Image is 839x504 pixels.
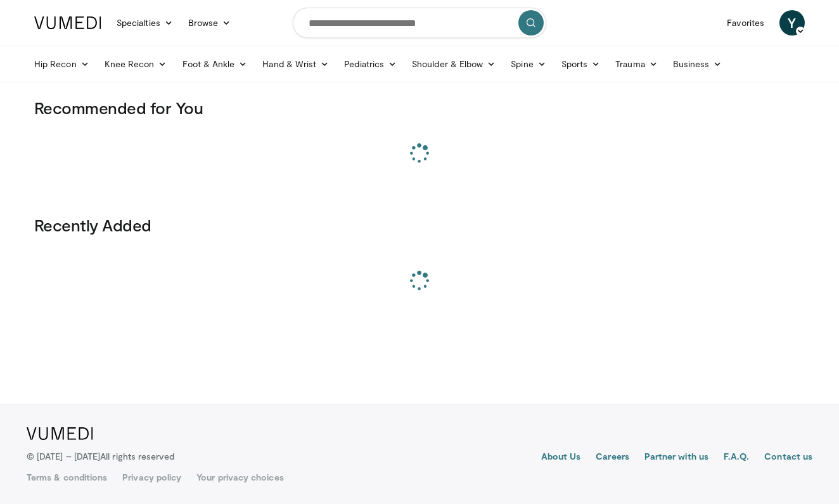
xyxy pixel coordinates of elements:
a: Hip Recon [27,51,97,77]
span: All rights reserved [100,451,174,462]
a: Privacy policy [122,471,181,484]
a: Favorites [719,10,772,36]
a: Specialties [109,10,181,36]
img: VuMedi Logo [34,16,101,29]
a: Spine [503,51,553,77]
a: Terms & conditions [27,471,107,484]
a: Contact us [764,450,812,465]
a: Knee Recon [97,51,175,77]
a: Foot & Ankle [175,51,255,77]
a: Your privacy choices [196,471,283,484]
a: Hand & Wrist [255,51,336,77]
a: Partner with us [644,450,708,465]
p: © [DATE] – [DATE] [27,450,175,463]
a: Careers [596,450,629,465]
a: Shoulder & Elbow [404,51,503,77]
a: Browse [181,10,239,36]
h3: Recommended for You [34,98,805,118]
h3: Recently Added [34,215,805,235]
a: Sports [554,51,608,77]
a: Y [779,10,805,36]
a: Trauma [608,51,665,77]
a: Business [665,51,730,77]
a: About Us [541,450,581,465]
input: Search topics, interventions [293,8,546,38]
a: Pediatrics [336,51,404,77]
img: VuMedi Logo [27,427,93,440]
a: F.A.Q. [724,450,749,465]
